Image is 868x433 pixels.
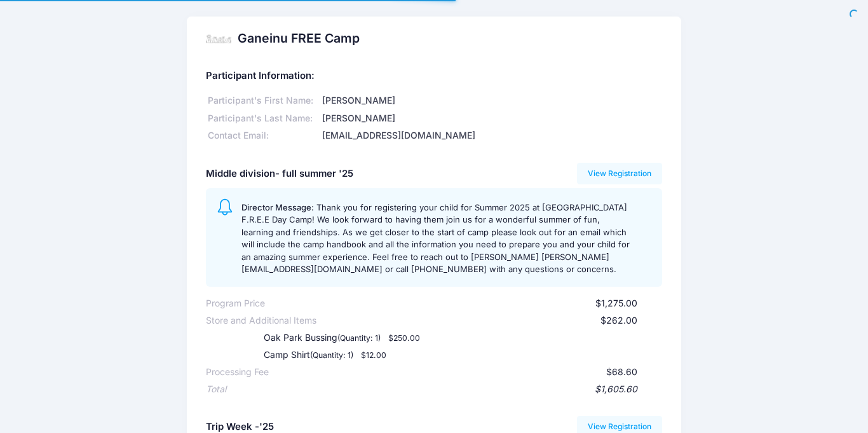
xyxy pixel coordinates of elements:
[206,314,316,327] div: Store and Additional Items
[241,202,314,212] span: Director Message:
[361,350,386,360] small: $12.00
[206,297,265,310] div: Program Price
[206,168,353,180] h5: Middle division- full summer '25
[241,202,630,275] span: Thank you for registering your child for Summer 2025 at [GEOGRAPHIC_DATA] F.R.E.E Day Camp! We lo...
[316,314,638,327] div: $262.00
[226,383,638,396] div: $1,605.60
[320,129,662,142] div: [EMAIL_ADDRESS][DOMAIN_NAME]
[238,331,512,345] div: Oak Park Bussing
[388,333,420,343] small: $250.00
[206,94,320,107] div: Participant's First Name:
[595,298,637,308] span: $1,275.00
[320,112,662,125] div: [PERSON_NAME]
[577,163,663,184] a: View Registration
[238,31,360,46] h2: Ganeinu FREE Camp
[206,383,226,396] div: Total
[337,333,381,343] small: (Quantity: 1)
[238,348,512,362] div: Camp Shirt
[206,422,274,433] h5: Trip Week -'25
[206,112,320,125] div: Participant's Last Name:
[206,366,269,379] div: Processing Fee
[206,71,663,82] h5: Participant Information:
[269,366,638,379] div: $68.60
[310,350,353,360] small: (Quantity: 1)
[206,129,320,142] div: Contact Email:
[320,94,662,107] div: [PERSON_NAME]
